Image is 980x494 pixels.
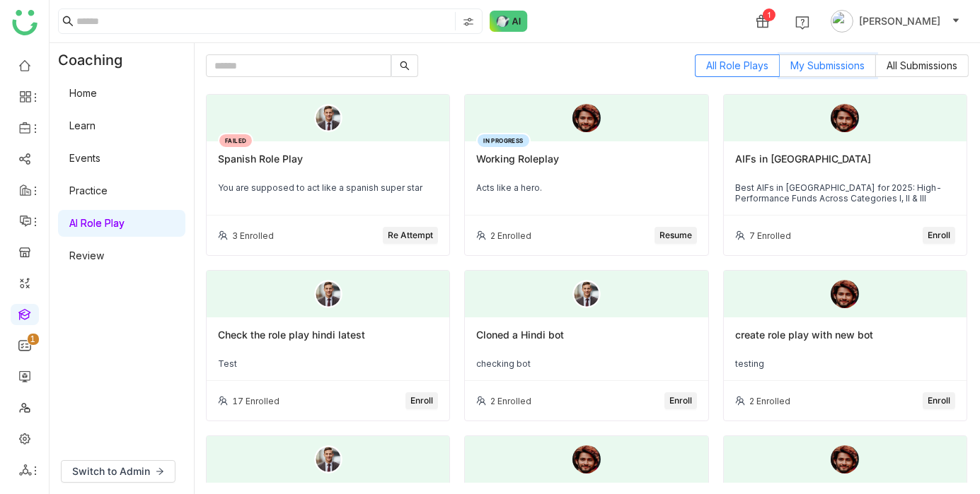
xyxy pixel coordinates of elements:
[476,182,696,193] div: Acts like a hero.
[218,358,438,369] div: Test
[405,392,438,409] button: Enroll
[831,280,859,308] img: 6891e6b463e656570aba9a5a
[490,11,528,32] img: ask-buddy-normal.svg
[828,10,963,33] button: [PERSON_NAME]
[410,394,433,408] span: Enroll
[12,10,38,35] img: logo
[859,13,940,29] span: [PERSON_NAME]
[669,394,692,408] span: Enroll
[218,133,253,148] div: FAILED
[928,394,950,408] span: Enroll
[476,133,530,148] div: IN PROGRESS
[72,464,150,479] span: Switch to Admin
[218,329,438,353] div: Check the role play hindi latest
[490,230,531,241] div: 2 Enrolled
[69,184,108,196] a: Practice
[232,230,274,241] div: 3 Enrolled
[69,249,104,261] a: Review
[790,59,865,71] span: My Submissions
[61,460,175,483] button: Switch to Admin
[572,280,601,308] img: male-person.png
[218,182,438,193] div: You are supposed to act like a spanish super star
[314,445,342,474] img: male-person.png
[831,104,859,132] img: 6891e6b463e656570aba9a5a
[887,59,957,71] span: All Submissions
[928,229,950,242] span: Enroll
[572,104,601,132] img: 6891e6b463e656570aba9a5a
[476,153,696,177] div: Working Roleplay
[314,104,342,132] img: male-person.png
[69,152,100,164] a: Events
[463,16,474,28] img: search-type.svg
[735,329,955,353] div: create role play with new bot
[664,392,697,409] button: Enroll
[659,229,692,242] span: Resume
[655,227,697,244] button: Resume
[735,153,955,177] div: AIFs in [GEOGRAPHIC_DATA]
[232,396,279,406] div: 17 Enrolled
[476,329,696,353] div: Cloned a Hindi bot
[735,182,955,204] div: Best AIFs in [GEOGRAPHIC_DATA] for 2025: High-Performance Funds Across Categories I, II & III
[314,280,342,308] img: male-person.png
[69,217,125,229] a: AI Role Play
[735,358,955,369] div: testing
[572,445,601,474] img: 6891e6b463e656570aba9a5a
[795,16,809,30] img: help.svg
[50,43,144,77] div: Coaching
[476,358,696,369] div: checking bot
[490,396,531,406] div: 2 Enrolled
[69,87,97,99] a: Home
[383,227,438,244] button: Re Attempt
[28,334,39,345] nz-badge-sup: 1
[923,392,955,409] button: Enroll
[831,10,853,33] img: avatar
[749,396,790,406] div: 2 Enrolled
[749,230,791,241] div: 7 Enrolled
[69,119,96,131] a: Learn
[706,59,768,71] span: All Role Plays
[388,229,433,242] span: Re Attempt
[763,8,776,21] div: 1
[923,227,955,244] button: Enroll
[218,153,438,177] div: Spanish Role Play
[30,332,36,346] p: 1
[831,445,859,474] img: 6891e6b463e656570aba9a5a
